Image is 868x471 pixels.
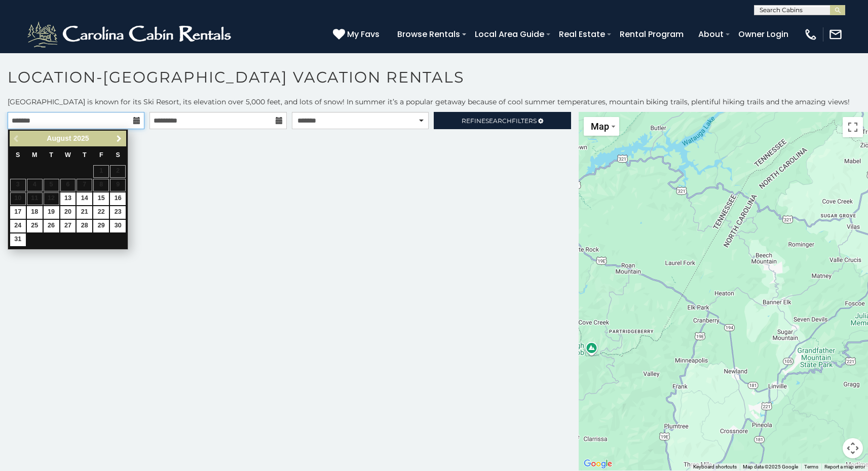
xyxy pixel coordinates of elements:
[470,25,549,43] a: Local Area Guide
[347,28,380,41] span: My Favs
[615,25,689,43] a: Rental Program
[434,112,571,129] a: RefineSearchFilters
[93,206,109,219] a: 22
[581,457,615,470] a: Open this area in Google Maps (opens a new window)
[44,220,59,232] a: 26
[60,220,76,232] a: 27
[828,27,843,42] img: mail-regular-white.png
[693,25,729,43] a: About
[25,19,236,50] img: White-1-2.png
[16,151,20,159] span: Sunday
[60,192,76,205] a: 13
[112,132,125,145] a: Next
[110,220,126,232] a: 30
[77,206,92,219] a: 21
[27,220,43,232] a: 25
[804,27,818,42] img: phone-regular-white.png
[824,464,865,469] a: Report a map error
[77,192,92,205] a: 14
[843,117,863,137] button: Toggle fullscreen view
[44,206,59,219] a: 19
[93,220,109,232] a: 29
[733,25,794,43] a: Owner Login
[27,206,43,219] a: 18
[65,151,71,159] span: Wednesday
[10,233,26,246] a: 31
[392,25,465,43] a: Browse Rentals
[49,151,53,159] span: Tuesday
[10,220,26,232] a: 24
[116,151,120,159] span: Saturday
[743,464,798,469] span: Map data ©2025 Google
[110,206,126,219] a: 23
[110,192,126,205] a: 16
[554,25,610,43] a: Real Estate
[485,117,512,125] span: Search
[77,220,92,232] a: 28
[581,457,615,470] img: Google
[47,134,71,142] span: August
[333,28,382,41] a: My Favs
[10,206,26,219] a: 17
[93,192,109,205] a: 15
[73,134,89,142] span: 2025
[99,151,103,159] span: Friday
[584,117,619,136] button: Change map style
[32,151,37,159] span: Monday
[115,135,123,143] span: Next
[60,206,76,219] a: 20
[591,121,609,132] span: Map
[83,151,87,159] span: Thursday
[804,464,818,469] a: Terms
[462,117,537,125] span: Refine Filters
[843,438,863,458] button: Map camera controls
[693,463,737,470] button: Keyboard shortcuts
